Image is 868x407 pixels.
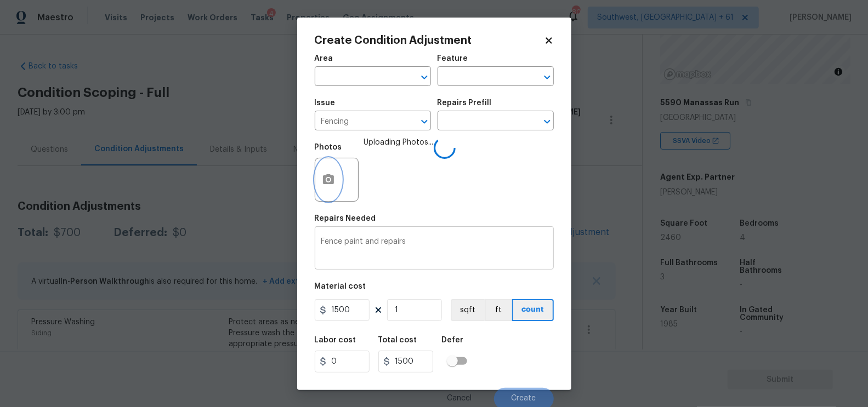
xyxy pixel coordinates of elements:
span: Cancel [447,394,472,403]
span: Create [512,394,536,403]
h5: Area [315,55,333,62]
button: Open [540,70,555,85]
h5: Repairs Prefill [438,99,492,107]
h5: Feature [438,55,468,62]
button: count [512,299,554,321]
h5: Defer [442,336,464,344]
button: sqft [451,299,485,321]
h5: Total cost [378,336,417,344]
h2: Create Condition Adjustment [315,35,544,46]
h5: Labor cost [315,336,356,344]
button: ft [485,299,512,321]
button: Open [417,70,432,85]
h5: Issue [315,99,336,107]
